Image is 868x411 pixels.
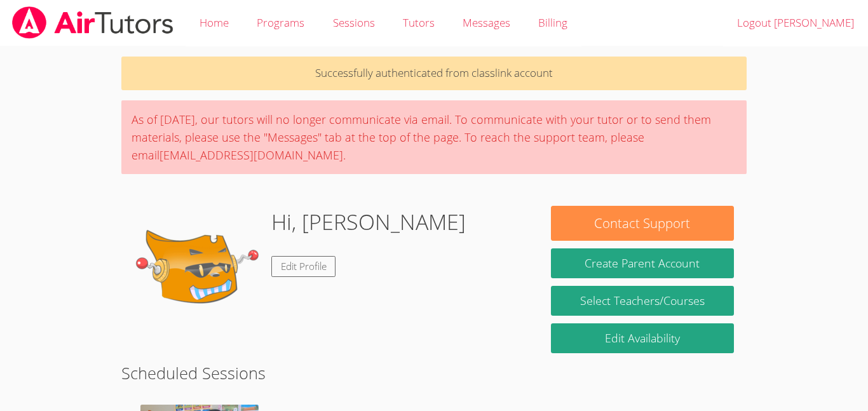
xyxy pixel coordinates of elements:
[551,286,734,316] a: Select Teachers/Courses
[463,15,510,30] span: Messages
[121,57,747,90] p: Successfully authenticated from classlink account
[551,248,734,278] button: Create Parent Account
[121,100,747,174] div: As of [DATE], our tutors will no longer communicate via email. To communicate with your tutor or ...
[11,6,175,39] img: airtutors_banner-c4298cdbf04f3fff15de1276eac7730deb9818008684d7c2e4769d2f7ddbe033.png
[271,256,336,277] a: Edit Profile
[121,361,747,385] h2: Scheduled Sessions
[134,206,261,333] img: default.png
[551,323,734,353] a: Edit Availability
[271,206,466,238] h1: Hi, [PERSON_NAME]
[551,206,734,241] button: Contact Support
